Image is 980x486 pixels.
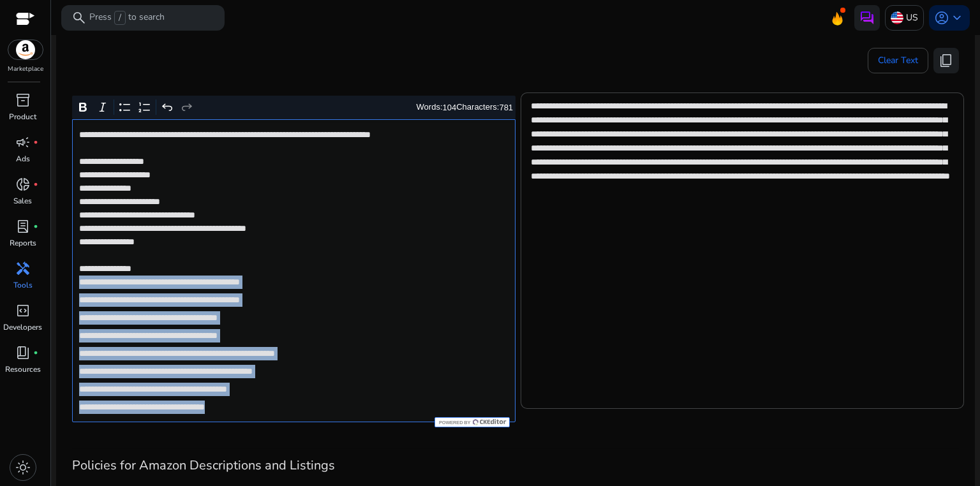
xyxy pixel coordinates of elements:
span: inventory_2 [15,92,31,108]
span: Powered by [438,420,470,425]
span: fiber_manual_record [33,350,38,355]
span: donut_small [15,177,31,192]
p: Sales [13,195,32,207]
span: campaign [15,135,31,150]
button: Clear Text [868,48,928,73]
p: US [906,6,918,29]
span: fiber_manual_record [33,140,38,145]
p: Product [9,111,36,122]
span: Clear Text [878,48,918,73]
span: handyman [15,261,31,276]
label: 781 [499,103,513,112]
p: Reports [10,237,36,249]
div: Words: Characters: [417,99,514,115]
div: Rich Text Editor. Editing area: main. Press Alt+0 for help. [72,119,516,422]
span: account_circle [934,10,949,26]
h3: Policies for Amazon Descriptions and Listings [72,458,959,473]
p: Tools [13,279,33,291]
p: Marketplace [8,64,43,74]
span: book_4 [15,345,31,360]
span: code_blocks [15,303,31,318]
label: 104 [443,103,457,112]
div: Editor toolbar [72,96,516,120]
span: keyboard_arrow_down [949,10,965,26]
span: search [71,10,87,26]
button: content_copy [933,48,959,73]
p: Press to search [89,11,165,25]
span: fiber_manual_record [33,224,38,229]
p: Ads [16,153,30,165]
p: Developers [3,321,42,333]
img: us.svg [891,11,903,24]
span: lab_profile [15,219,31,234]
img: amazon.svg [8,40,43,59]
span: fiber_manual_record [33,182,38,187]
span: light_mode [15,460,31,475]
span: content_copy [939,53,954,68]
span: / [114,11,126,25]
p: Resources [5,364,41,375]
